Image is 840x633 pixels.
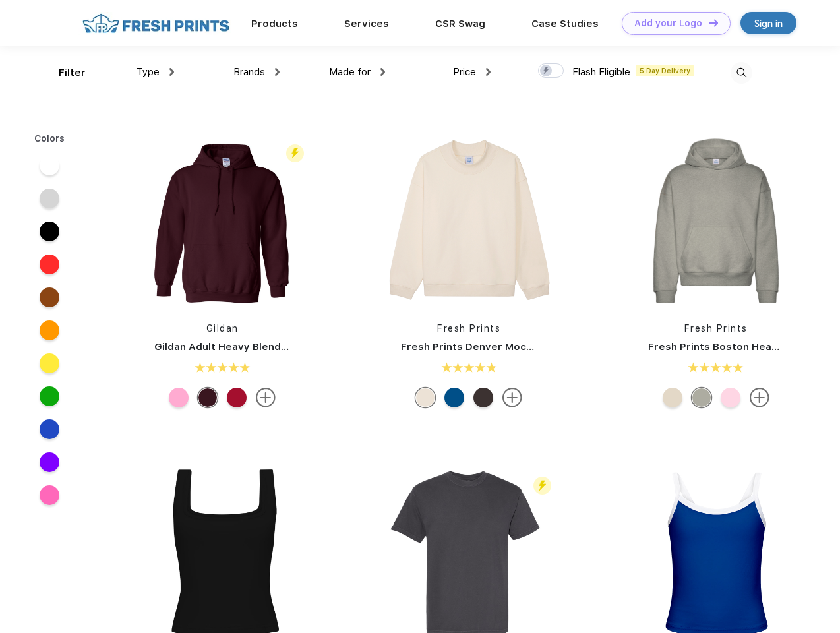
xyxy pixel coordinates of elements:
img: desktop_search.svg [731,62,752,84]
span: Brands [233,66,265,78]
a: Fresh Prints Denver Mock Neck Heavyweight Sweatshirt [401,341,687,353]
a: Fresh Prints [684,323,748,334]
img: DT [709,19,718,26]
a: Products [251,18,298,30]
img: func=resize&h=266 [135,133,310,309]
div: Sign in [754,16,783,31]
div: Pink [721,388,740,407]
img: more.svg [502,388,522,407]
span: 5 Day Delivery [636,65,694,76]
img: func=resize&h=266 [381,133,556,309]
img: dropdown.png [486,68,491,76]
img: more.svg [750,388,769,407]
a: Sign in [740,12,796,34]
img: dropdown.png [380,68,385,76]
img: dropdown.png [275,68,280,76]
div: Filter [59,65,86,80]
div: Safety Pink [169,388,189,407]
img: flash_active_toggle.svg [533,477,551,495]
div: Buttermilk [415,388,435,407]
span: Price [453,66,476,78]
span: Made for [329,66,371,78]
div: Royal Blue [444,388,464,407]
span: Flash Eligible [572,66,630,78]
div: Heathered Grey [692,388,711,407]
div: Dark Chocolate [473,388,493,407]
a: Gildan [206,323,239,334]
img: more.svg [256,388,276,407]
div: Cherry Red [227,388,247,407]
img: fo%20logo%202.webp [78,12,233,35]
img: func=resize&h=266 [628,133,804,309]
a: Gildan Adult Heavy Blend 8 Oz. 50/50 Hooded Sweatshirt [154,341,442,353]
div: Colors [24,132,75,146]
div: Sand [663,388,682,407]
img: flash_active_toggle.svg [286,144,304,162]
a: Fresh Prints [437,323,500,334]
span: Type [136,66,160,78]
img: dropdown.png [169,68,174,76]
div: Maroon [198,388,218,407]
div: Add your Logo [634,18,702,29]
